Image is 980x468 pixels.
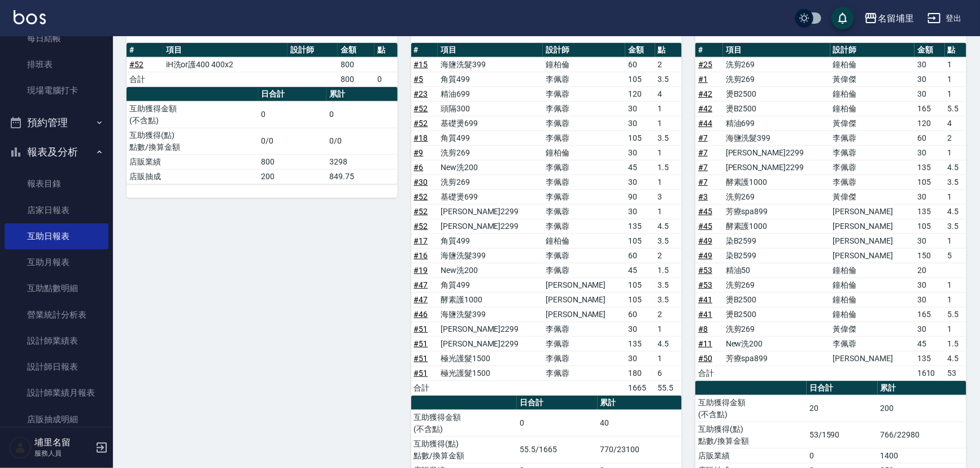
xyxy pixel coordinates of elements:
[655,380,682,395] td: 55.5
[543,131,625,145] td: 李佩蓉
[945,307,966,322] td: 5.5
[414,354,428,363] a: #51
[830,86,914,101] td: 鐘柏倫
[163,57,288,72] td: iH洗or護400 400x2
[414,324,428,333] a: #51
[411,43,438,58] th: #
[723,101,830,116] td: 燙B2500
[945,292,966,307] td: 1
[914,86,945,101] td: 30
[723,307,830,322] td: 燙B2500
[438,263,543,278] td: New洗200
[5,25,108,51] a: 每日結帳
[655,57,682,72] td: 2
[914,263,945,278] td: 20
[411,436,517,463] td: 互助獲得(點) 點數/換算金額
[543,336,625,351] td: 李佩蓉
[543,204,625,219] td: 李佩蓉
[914,145,945,160] td: 30
[830,233,914,248] td: [PERSON_NAME]
[258,169,326,184] td: 200
[5,171,108,197] a: 報表目錄
[914,307,945,322] td: 165
[625,131,655,145] td: 105
[414,266,428,275] a: #19
[625,263,655,278] td: 45
[655,72,682,86] td: 3.5
[914,57,945,72] td: 30
[543,351,625,366] td: 李佩蓉
[414,133,428,142] a: #18
[723,72,830,86] td: 洗剪269
[414,60,428,69] a: #15
[923,8,966,29] button: 登出
[945,219,966,233] td: 3.5
[598,436,682,463] td: 770/23100
[543,43,625,58] th: 設計師
[438,219,543,233] td: [PERSON_NAME]2299
[625,336,655,351] td: 135
[5,223,108,249] a: 互助日報表
[698,89,712,98] a: #42
[5,302,108,328] a: 營業統計分析表
[655,322,682,336] td: 1
[723,233,830,248] td: 染B2599
[878,11,914,25] div: 名留埔里
[374,72,398,86] td: 0
[945,322,966,336] td: 1
[326,169,398,184] td: 849.75
[655,307,682,322] td: 2
[914,292,945,307] td: 30
[414,339,428,348] a: #51
[5,197,108,223] a: 店家日報表
[598,410,682,436] td: 40
[698,177,708,187] a: #7
[695,43,723,58] th: #
[878,422,966,448] td: 766/22980
[698,60,712,69] a: #25
[655,263,682,278] td: 1.5
[655,366,682,380] td: 6
[914,248,945,263] td: 150
[723,204,830,219] td: 芳療spa899
[830,219,914,233] td: [PERSON_NAME]
[830,189,914,204] td: 黃偉傑
[723,248,830,263] td: 染B2599
[655,131,682,145] td: 3.5
[438,160,543,175] td: New洗200
[5,275,108,301] a: 互助點數明細
[723,189,830,204] td: 洗剪269
[438,307,543,322] td: 海鹽洗髮399
[723,278,830,292] td: 洗剪269
[698,324,708,333] a: #8
[698,339,712,348] a: #11
[655,43,682,58] th: 點
[860,7,918,30] button: 名留埔里
[723,263,830,278] td: 精油50
[830,278,914,292] td: 鐘柏倫
[698,280,712,289] a: #53
[914,43,945,58] th: 金額
[5,249,108,275] a: 互助月報表
[288,43,338,58] th: 設計師
[655,175,682,189] td: 1
[414,163,424,172] a: #6
[830,145,914,160] td: 李佩蓉
[543,72,625,86] td: 李佩蓉
[695,366,723,380] td: 合計
[695,395,807,422] td: 互助獲得金額 (不含點)
[34,448,92,458] p: 服務人員
[414,295,428,304] a: #47
[698,207,712,216] a: #45
[414,310,428,319] a: #46
[5,77,108,103] a: 現場電腦打卡
[723,219,830,233] td: 酵素護1000
[945,278,966,292] td: 1
[543,101,625,116] td: 李佩蓉
[414,177,428,187] a: #30
[625,43,655,58] th: 金額
[625,366,655,380] td: 180
[914,116,945,131] td: 120
[945,101,966,116] td: 5.5
[438,43,543,58] th: 項目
